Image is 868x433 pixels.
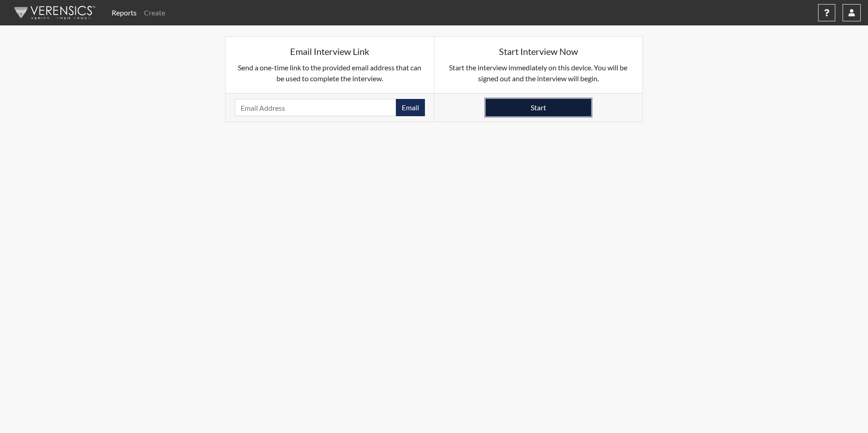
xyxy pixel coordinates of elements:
p: Send a one-time link to the provided email address that can be used to complete the interview. [235,62,425,84]
p: Start the interview immediately on this device. You will be signed out and the interview will begin. [444,62,634,84]
button: Email [396,99,425,116]
h5: Start Interview Now [444,46,634,57]
a: Create [140,4,169,22]
h5: Email Interview Link [235,46,425,57]
a: Reports [108,4,140,22]
button: Start [486,99,591,116]
input: Email Address [235,99,396,116]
